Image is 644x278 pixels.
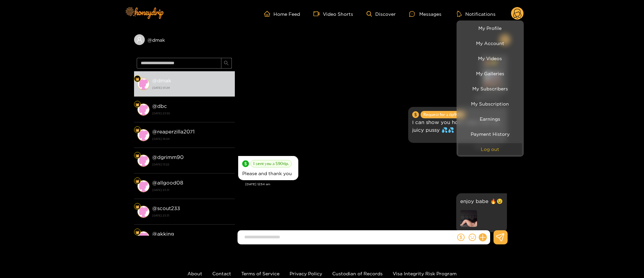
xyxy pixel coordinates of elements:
a: My Subscription [458,98,522,110]
a: Earnings [458,113,522,125]
a: My Galleries [458,68,522,79]
a: My Profile [458,22,522,34]
a: My Videos [458,52,522,64]
button: Log out [458,143,522,155]
a: My Subscribers [458,83,522,94]
a: Payment History [458,128,522,140]
a: My Account [458,37,522,49]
